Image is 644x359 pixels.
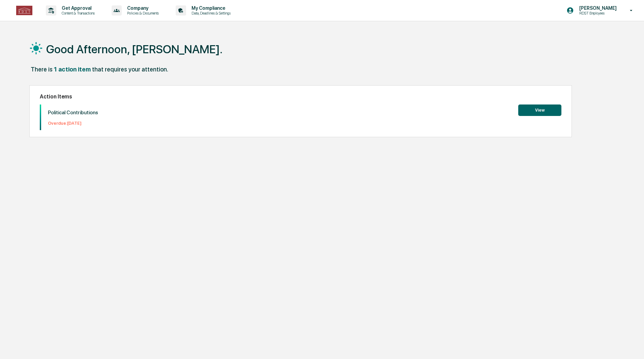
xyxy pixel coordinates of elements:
[48,121,98,126] p: Overdue: [DATE]
[518,104,561,116] button: View
[40,93,561,100] h2: Action Items
[46,42,223,56] h1: Good Afternoon, [PERSON_NAME].
[54,66,91,73] div: 1 action item
[31,66,53,73] div: There is
[16,6,32,15] img: logo
[56,5,98,11] p: Get Approval
[122,5,162,11] p: Company
[518,107,561,113] a: View
[186,11,234,16] p: Data, Deadlines & Settings
[92,66,168,73] div: that requires your attention.
[56,11,98,16] p: Content & Transactions
[122,11,162,16] p: Policies & Documents
[48,110,98,116] p: Political Contributions
[574,5,620,11] p: [PERSON_NAME]
[574,11,620,16] p: RDST Employees
[186,5,234,11] p: My Compliance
